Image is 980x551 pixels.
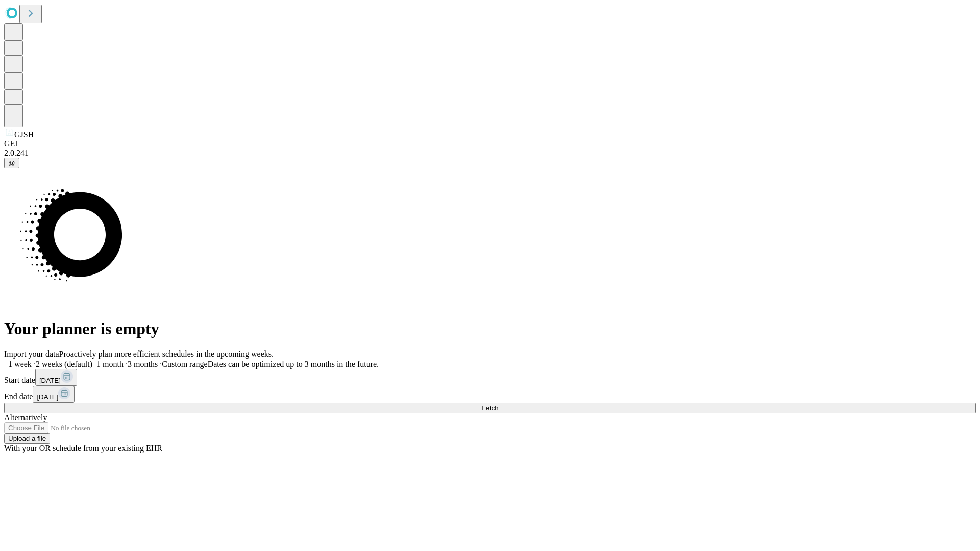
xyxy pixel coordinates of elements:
span: GJSH [14,130,34,139]
span: Custom range [162,360,207,368]
span: 3 months [128,360,158,368]
span: [DATE] [39,377,61,384]
button: @ [4,158,19,168]
button: Fetch [4,403,976,413]
button: [DATE] [33,386,75,403]
span: [DATE] [37,393,58,401]
button: Upload a file [4,433,50,444]
span: Proactively plan more efficient schedules in the upcoming weeks. [59,349,274,358]
div: 2.0.241 [4,148,976,158]
span: With your OR schedule from your existing EHR [4,444,162,453]
div: Start date [4,369,976,386]
div: End date [4,386,976,403]
span: @ [8,159,15,167]
span: 2 weeks (default) [36,360,92,368]
span: Alternatively [4,413,47,422]
button: [DATE] [35,369,77,386]
span: Import your data [4,349,59,358]
span: Dates can be optimized up to 3 months in the future. [208,360,379,368]
span: Fetch [481,404,498,412]
div: GEI [4,139,976,148]
span: 1 week [8,360,32,368]
h1: Your planner is empty [4,319,976,338]
span: 1 month [96,360,124,368]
